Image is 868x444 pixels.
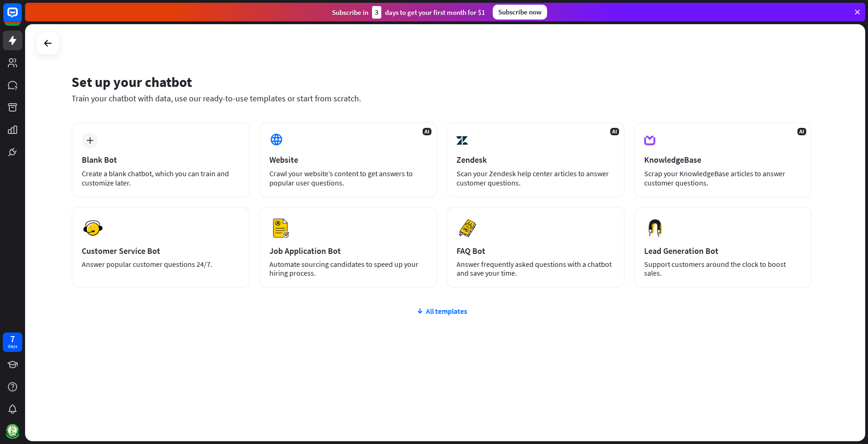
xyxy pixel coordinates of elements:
[3,332,22,352] a: 7 days
[82,245,240,256] div: Customer Service Bot
[644,260,802,278] div: Support customers around the clock to boost sales.
[610,128,619,135] span: AI
[457,245,614,256] div: FAQ Bot
[72,93,812,104] div: Train your chatbot with data, use our ready-to-use templates or start from scratch.
[372,6,381,19] div: 3
[82,169,240,187] div: Create a blank chatbot, which you can train and customize later.
[86,137,93,144] i: plus
[493,5,547,20] div: Subscribe now
[644,169,802,187] div: Scrap your KnowledgeBase articles to answer customer questions.
[644,154,802,165] div: KnowledgeBase
[269,245,427,256] div: Job Application Bot
[644,245,802,256] div: Lead Generation Bot
[82,260,240,269] div: Answer popular customer questions 24/7.
[8,343,17,350] div: days
[72,306,812,316] div: All templates
[269,260,427,278] div: Automate sourcing candidates to speed up your hiring process.
[797,128,806,135] span: AI
[269,169,427,187] div: Crawl your website’s content to get answers to popular user questions.
[269,154,427,165] div: Website
[457,154,614,165] div: Zendesk
[457,169,614,187] div: Scan your Zendesk help center articles to answer customer questions.
[423,128,431,135] span: AI
[10,335,15,343] div: 7
[457,260,614,278] div: Answer frequently asked questions with a chatbot and save your time.
[72,73,812,91] div: Set up your chatbot
[332,6,485,19] div: Subscribe in days to get your first month for $1
[82,154,240,165] div: Blank Bot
